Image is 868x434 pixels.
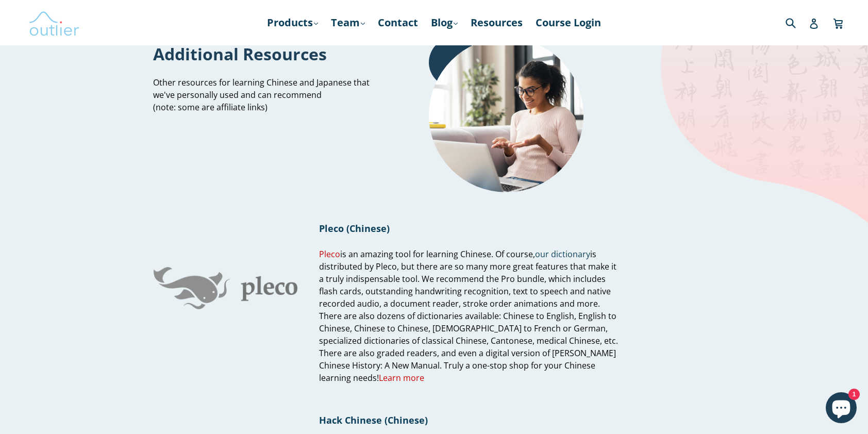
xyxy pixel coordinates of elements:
[319,222,619,235] h1: Pleco (Chinese)
[426,13,463,32] a: Blog
[153,77,370,113] span: Other resources for learning Chinese and Japanese that we've personally used and can recommend (n...
[373,13,423,32] a: Contact
[319,248,618,384] span: is an amazing tool for learning Chinese. Of course, is distributed by Pleco, but there are so man...
[28,8,80,38] img: Outlier Linguistics
[319,414,619,426] h1: Hack Chinese (Chinese)
[530,13,606,32] a: Course Login
[262,13,323,32] a: Products
[823,392,860,426] inbox-online-store-chat: Shopify online store chat
[465,13,528,32] a: Resources
[379,372,424,384] a: Learn more
[319,248,340,260] a: Pleco
[535,248,590,260] a: our dictionary
[783,12,811,33] input: Search
[326,13,370,32] a: Team
[153,43,378,65] h1: Additional Resources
